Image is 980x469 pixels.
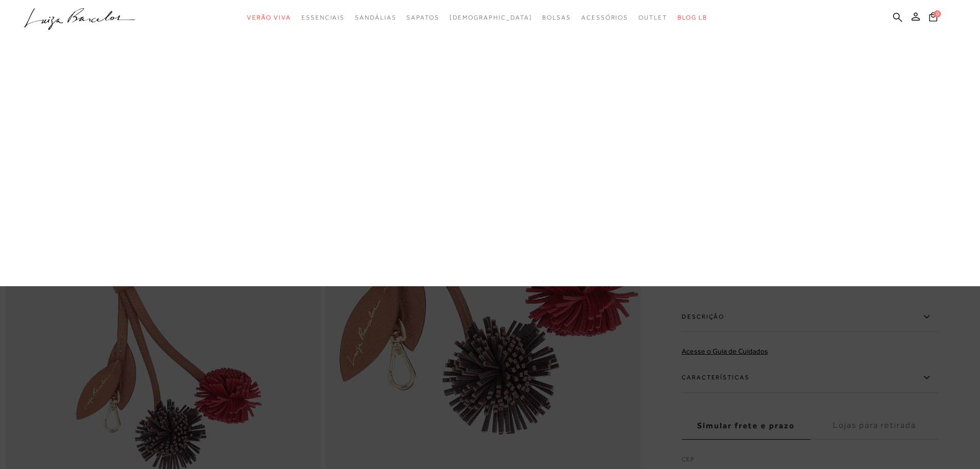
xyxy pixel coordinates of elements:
a: categoryNavScreenReaderText [301,8,345,27]
span: Verão Viva [247,14,291,21]
a: categoryNavScreenReaderText [542,8,571,27]
a: noSubCategoriesText [450,8,532,27]
a: categoryNavScreenReaderText [406,8,439,27]
span: Bolsas [542,14,571,21]
span: BLOG LB [678,14,707,21]
span: Acessórios [581,14,628,21]
span: Sandálias [355,14,396,21]
button: 0 [926,11,940,25]
a: categoryNavScreenReaderText [247,8,291,27]
span: 0 [934,10,941,18]
a: categoryNavScreenReaderText [638,8,667,27]
span: Essenciais [301,14,345,21]
span: Sapatos [406,14,439,21]
a: categoryNavScreenReaderText [581,8,628,27]
span: Outlet [638,14,667,21]
a: BLOG LB [678,8,707,27]
a: categoryNavScreenReaderText [355,8,396,27]
span: [DEMOGRAPHIC_DATA] [450,14,532,21]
